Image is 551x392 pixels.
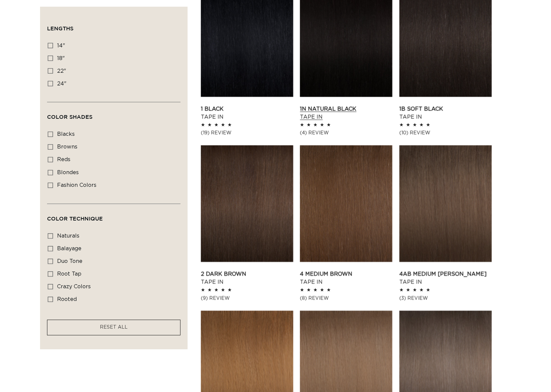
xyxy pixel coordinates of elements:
[47,216,103,222] span: Color Technique
[47,102,181,126] summary: Color Shades (0 selected)
[57,132,75,137] span: blacks
[47,14,181,38] summary: Lengths (0 selected)
[300,105,392,121] a: 1N Natural Black Tape In
[47,114,92,120] span: Color Shades
[57,157,70,162] span: reds
[57,284,91,290] span: crazy colors
[57,183,96,188] span: fashion colors
[57,297,77,302] span: rooted
[399,270,492,286] a: 4AB Medium [PERSON_NAME] Tape In
[57,144,77,150] span: browns
[57,233,79,239] span: naturals
[100,324,128,332] a: RESET ALL
[100,325,128,330] span: RESET ALL
[57,170,79,175] span: blondes
[57,272,81,277] span: root tap
[47,204,181,228] summary: Color Technique (0 selected)
[57,246,81,252] span: balayage
[57,81,66,86] span: 24"
[47,25,73,31] span: Lengths
[300,270,392,286] a: 4 Medium Brown Tape In
[201,270,293,286] a: 2 Dark Brown Tape In
[57,68,66,74] span: 22"
[201,105,293,121] a: 1 Black Tape In
[57,259,82,264] span: duo tone
[57,56,65,61] span: 18"
[399,105,492,121] a: 1B Soft Black Tape In
[57,43,65,48] span: 14"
